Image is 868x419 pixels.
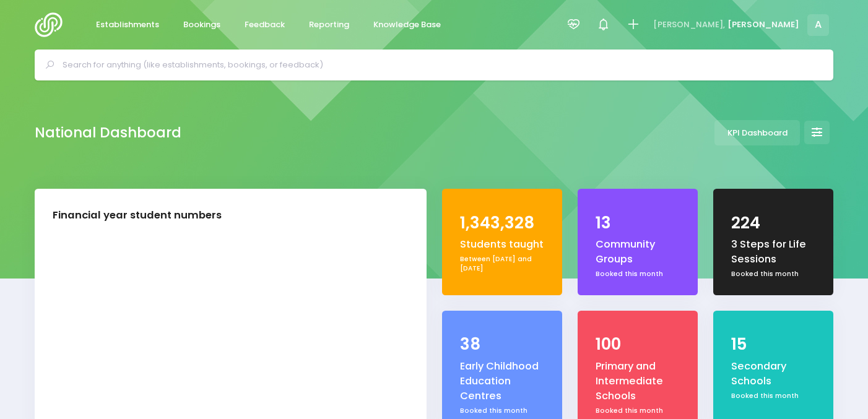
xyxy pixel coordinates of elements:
span: Establishments [96,19,159,31]
a: Knowledge Base [363,13,451,37]
div: 1,343,328 [460,211,544,235]
div: 38 [460,332,544,356]
a: Bookings [173,13,230,37]
div: 100 [596,332,680,356]
div: Primary and Intermediate Schools [596,359,680,404]
div: 3 Steps for Life Sessions [731,237,815,267]
div: Between [DATE] and [DATE] [460,254,544,274]
span: [PERSON_NAME] [727,19,799,31]
div: Early Childhood Education Centres [460,359,544,404]
a: Reporting [298,13,359,37]
div: Booked this month [596,269,680,279]
div: Secondary Schools [731,359,815,389]
div: Financial year student numbers [53,208,222,223]
input: Search for anything (like establishments, bookings, or feedback) [63,56,816,74]
div: Booked this month [596,406,680,416]
a: Feedback [234,13,295,37]
a: KPI Dashboard [714,120,800,145]
div: Booked this month [731,269,815,279]
h2: National Dashboard [35,124,181,141]
span: Feedback [245,19,285,31]
div: 13 [596,211,680,235]
span: Bookings [183,19,220,31]
span: Knowledge Base [373,19,441,31]
div: Booked this month [460,406,544,416]
span: Reporting [309,19,349,31]
img: Logo [35,12,70,37]
div: 15 [731,332,815,356]
div: Students taught [460,237,544,252]
a: Establishments [85,13,169,37]
div: Community Groups [596,237,680,267]
span: A [807,14,829,36]
div: 224 [731,211,815,235]
div: Booked this month [731,391,815,401]
span: [PERSON_NAME], [653,19,725,31]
